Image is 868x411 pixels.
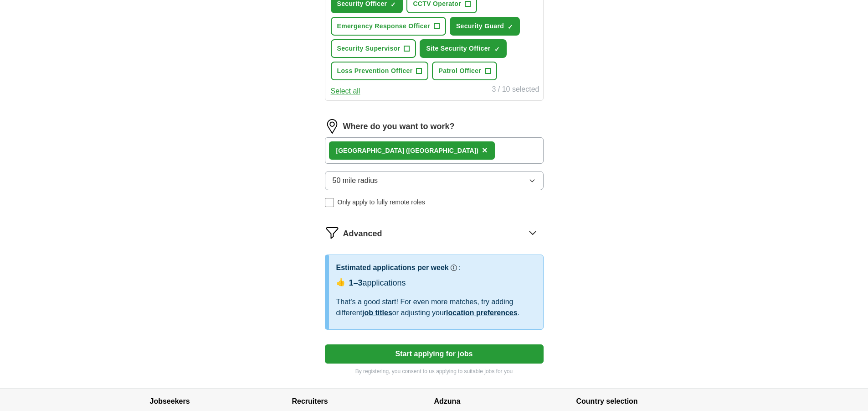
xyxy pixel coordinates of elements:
[349,277,406,289] div: applications
[426,44,490,53] span: Site Security Officer
[336,277,345,288] span: 👍
[336,147,405,154] strong: [GEOGRAPHIC_DATA]
[420,39,506,58] button: Site Security Officer✓
[325,344,544,364] button: Start applying for jobs
[331,17,446,36] button: Emergency Response Officer
[450,17,520,36] button: Security Guard✓
[438,66,481,76] span: Patrol Officer
[331,39,416,58] button: Security Supervisor
[508,23,513,31] span: ✓
[325,171,544,190] button: 50 mile radius
[325,367,544,375] p: By registering, you consent to us applying to suitable jobs for you
[406,147,478,154] span: ([GEOGRAPHIC_DATA])
[337,44,401,53] span: Security Supervisor
[337,21,430,31] span: Emergency Response Officer
[325,225,339,240] img: filter
[459,262,461,273] h3: :
[336,297,536,318] div: That's a good start! For even more matches, try adding different or adjusting your .
[446,309,518,317] a: location preferences
[338,198,425,207] span: Only apply to fully remote roles
[343,120,455,133] label: Where do you want to work?
[482,145,488,155] span: ×
[432,62,497,80] button: Patrol Officer
[349,278,363,287] span: 1–3
[337,66,413,76] span: Loss Prevention Officer
[343,228,382,240] span: Advanced
[331,86,360,97] button: Select all
[331,62,429,80] button: Loss Prevention Officer
[482,144,488,157] button: ×
[362,309,392,317] a: job titles
[390,1,396,8] span: ✓
[494,46,500,53] span: ✓
[325,198,334,207] input: Only apply to fully remote roles
[456,21,504,31] span: Security Guard
[336,262,449,273] h3: Estimated applications per week
[325,119,339,134] img: location.png
[333,175,378,186] span: 50 mile radius
[492,84,539,97] div: 3 / 10 selected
